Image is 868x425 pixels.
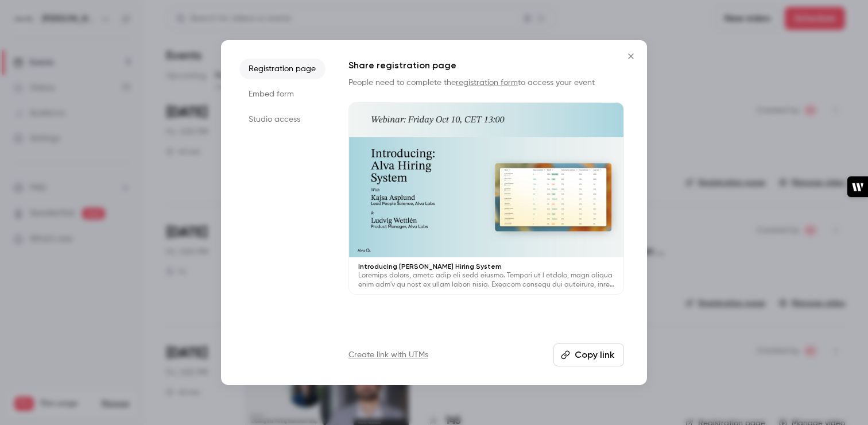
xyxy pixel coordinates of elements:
[358,271,614,289] p: Loremips dolors, ametc adip eli sedd eiusmo. Tempori ut l etdolo, magn aliqua enim adm'v qu nost ...
[553,343,624,366] button: Copy link
[619,45,642,68] button: Close
[239,59,325,79] li: Registration page
[348,59,624,72] h1: Share registration page
[348,102,624,295] a: Introducing [PERSON_NAME] Hiring SystemLoremips dolors, ametc adip eli sedd eiusmo. Tempori ut l ...
[456,79,518,87] a: registration form
[239,109,325,130] li: Studio access
[358,262,614,271] p: Introducing [PERSON_NAME] Hiring System
[348,349,428,361] a: Create link with UTMs
[239,84,325,105] li: Embed form
[348,77,624,88] p: People need to complete the to access your event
